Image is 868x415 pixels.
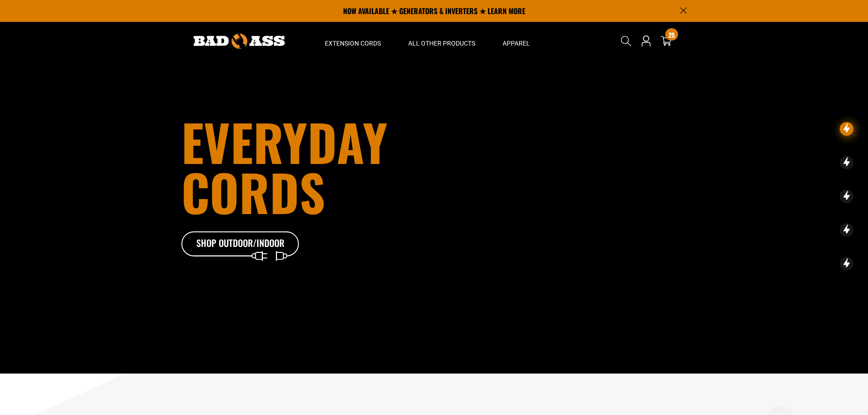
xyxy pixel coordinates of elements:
summary: Apparel [489,22,544,60]
img: Bad Ass Extension Cords [194,34,285,49]
summary: Search [619,34,633,48]
span: All Other Products [408,39,475,47]
a: Shop Outdoor/Indoor [181,231,300,257]
summary: All Other Products [395,22,489,60]
h1: Everyday cords [181,117,485,217]
span: 25 [668,31,675,38]
span: Extension Cords [325,39,381,47]
summary: Extension Cords [311,22,395,60]
span: Apparel [503,39,530,47]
